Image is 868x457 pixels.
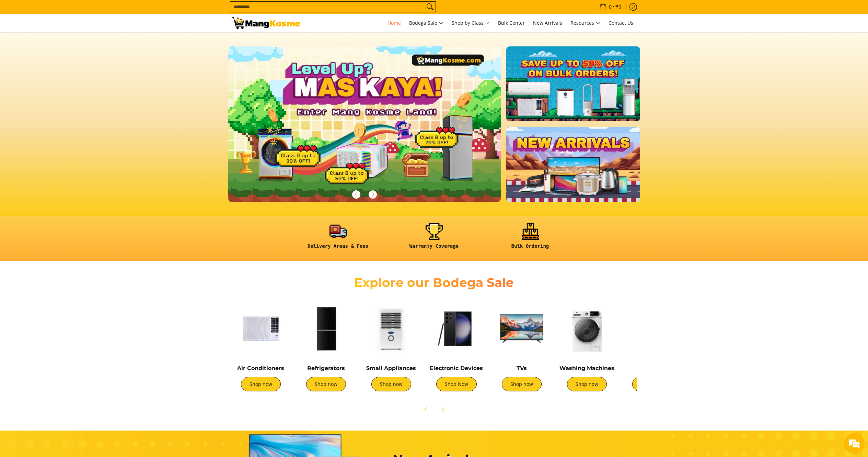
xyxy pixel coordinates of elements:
[387,20,401,26] span: Home
[390,223,479,255] a: <h6><strong>Warranty Coverage</strong></h6>
[409,19,443,27] span: Bodega Sale
[366,365,416,371] a: Small Appliances
[406,14,447,32] a: Bodega Sale
[614,4,622,9] span: ₱0
[427,299,486,358] img: Electronic Devices
[335,275,534,290] h2: Explore our Bodega Sale
[436,377,477,391] a: Shop Now
[237,365,284,371] a: Air Conditioners
[241,377,281,391] a: Shop now
[349,187,364,202] button: Previous
[597,3,623,11] span: •
[448,14,493,32] a: Shop by Class
[384,14,404,32] a: Home
[623,299,681,358] img: Cookers
[567,377,607,391] a: Shop now
[632,377,672,391] a: Shop now
[495,14,528,32] a: Bulk Center
[435,402,450,417] button: Next
[452,19,490,27] span: Shop by Class
[306,377,346,391] a: Shop now
[232,299,290,358] img: Air Conditioners
[486,223,575,255] a: <h6><strong>Bulk Ordering</strong></h6>
[502,377,542,391] a: Shop now
[570,19,600,27] span: Resources
[418,402,433,417] button: Previous
[365,187,380,202] button: Next
[430,365,483,371] a: Electronic Devices
[297,299,355,358] img: Refrigerators
[232,17,300,29] img: Mang Kosme: Your Home Appliances Warehouse Sale Partner!
[605,14,637,32] a: Contact Us
[530,14,566,32] a: New Arrivals
[425,2,436,12] button: Search
[609,20,633,26] span: Contact Us
[533,20,562,26] span: New Arrivals
[293,223,383,255] a: <h6><strong>Delivery Areas & Fees</strong></h6>
[567,14,604,32] a: Resources
[371,377,411,391] a: Shop now
[558,299,616,358] img: Washing Machines
[559,365,614,371] a: Washing Machines
[517,365,527,371] a: TVs
[307,365,345,371] a: Refrigerators
[493,299,551,358] img: TVs
[307,14,637,32] nav: Main Menu
[608,4,613,9] span: 0
[498,20,525,26] span: Bulk Center
[228,46,501,202] img: Gaming desktop banner
[362,299,420,358] img: Small Appliances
